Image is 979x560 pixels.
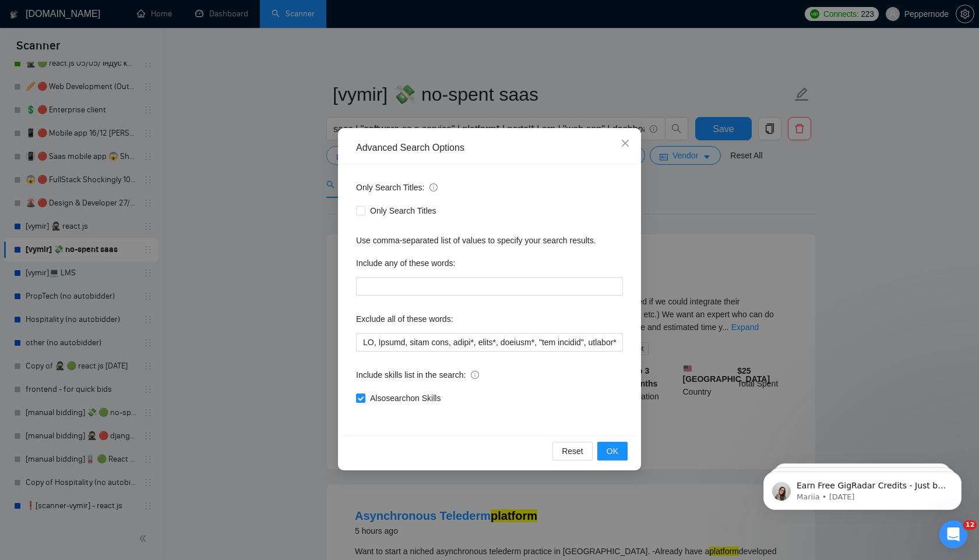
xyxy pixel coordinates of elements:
span: close [621,139,630,148]
span: Include skills list in the search: [356,368,479,381]
span: 12 [963,520,977,530]
span: info-circle [429,183,438,192]
div: Use comma-separated list of values to specify your search results. [356,234,623,247]
span: Also search on Skills [365,392,445,405]
button: Close [610,128,641,160]
span: info-circle [471,371,479,379]
div: Advanced Search Options [356,141,623,154]
iframe: Intercom live chat [939,520,967,548]
label: Include any of these words: [356,254,455,272]
label: Exclude all of these words: [356,310,453,328]
span: Only Search Titles: [356,181,438,194]
button: Reset [552,442,593,460]
span: Reset [562,445,583,458]
span: OK [607,445,618,458]
span: Only Search Titles [365,204,441,217]
iframe: Intercom notifications message [746,447,979,529]
button: OK [597,442,628,460]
